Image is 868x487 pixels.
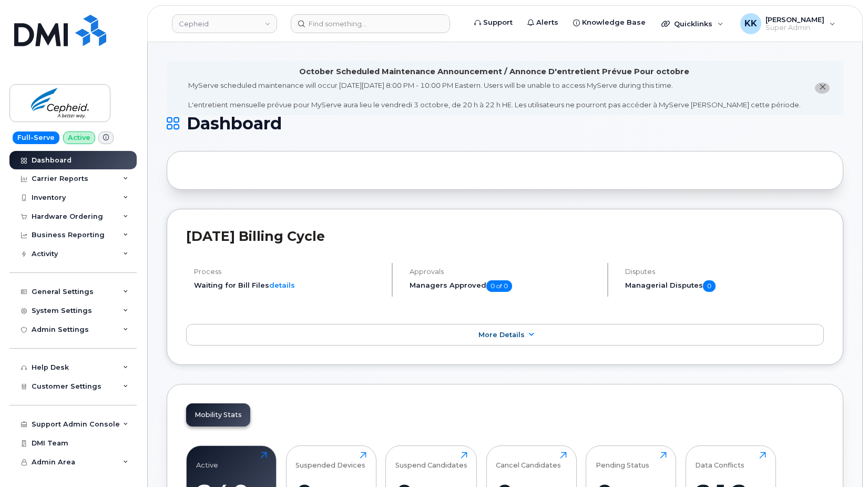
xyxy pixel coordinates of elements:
h4: Process [194,268,383,276]
div: Suspend Candidates [395,452,467,469]
h4: Disputes [625,268,824,276]
h5: Managers Approved [410,280,598,292]
div: Data Conflicts [695,452,744,469]
div: MyServe scheduled maintenance will occur [DATE][DATE] 8:00 PM - 10:00 PM Eastern. Users will be u... [188,80,801,110]
span: More Details [478,331,525,339]
iframe: Messenger Launcher [822,441,860,479]
h4: Approvals [410,268,598,276]
h2: [DATE] Billing Cycle [186,228,824,244]
button: close notification [815,83,830,94]
span: 0 [703,280,716,292]
div: Cancel Candidates [496,452,561,469]
span: Dashboard [187,116,282,131]
div: Suspended Devices [295,452,365,469]
div: Active [196,452,218,469]
li: Waiting for Bill Files [194,280,383,290]
h5: Managerial Disputes [625,280,824,292]
span: 0 of 0 [486,280,512,292]
div: October Scheduled Maintenance Announcement / Annonce D'entretient Prévue Pour octobre [299,66,689,77]
div: Pending Status [596,452,649,469]
a: details [269,281,295,289]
